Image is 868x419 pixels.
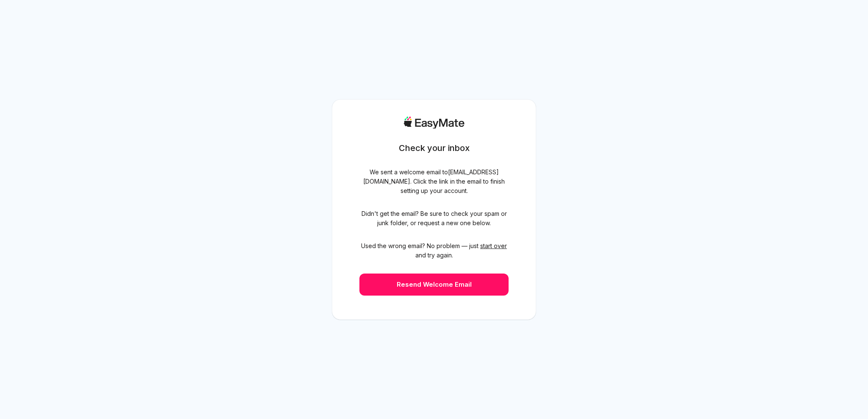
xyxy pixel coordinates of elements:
[399,142,470,154] h1: Check your inbox
[359,241,509,260] span: Used the wrong email? No problem — just and try again.
[359,168,509,196] span: We sent a welcome email to [EMAIL_ADDRESS][DOMAIN_NAME] . Click the link in the email to finish s...
[480,241,507,251] button: start over
[359,209,509,228] span: Didn't get the email? Be sure to check your spam or junk folder, or request a new one below.
[359,274,509,296] button: Resend Welcome Email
